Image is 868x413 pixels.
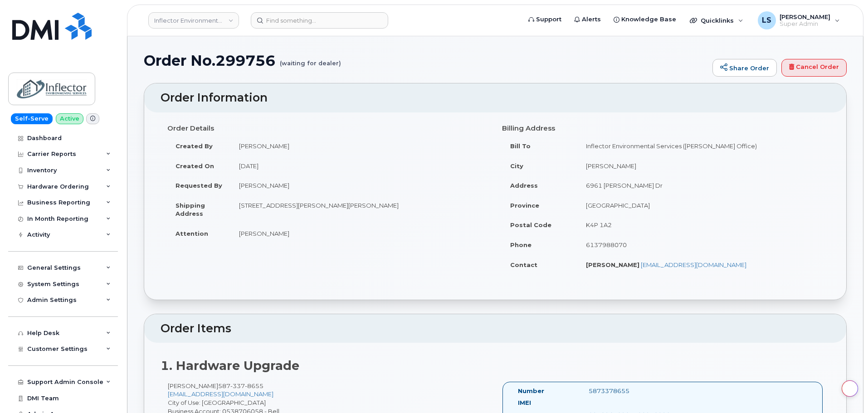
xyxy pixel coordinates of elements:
[176,182,222,189] strong: Requested By
[231,175,488,195] td: [PERSON_NAME]
[712,59,777,77] a: Share Order
[218,382,263,389] span: 587
[586,261,639,268] strong: [PERSON_NAME]
[161,358,299,373] strong: 1. Hardware Upgrade
[578,136,824,156] td: Inflector Environmental Services ([PERSON_NAME] Office)
[510,142,531,150] strong: Bill To
[231,195,488,224] td: [STREET_ADDRESS][PERSON_NAME][PERSON_NAME]
[510,261,537,268] strong: Contact
[582,387,681,395] div: 5873378655
[578,195,824,215] td: [GEOGRAPHIC_DATA]
[502,125,823,132] h4: Billing Address
[176,142,213,150] strong: Created By
[161,92,830,104] h2: Order Information
[578,156,824,176] td: [PERSON_NAME]
[510,182,538,189] strong: Address
[578,235,824,255] td: 6137988070
[641,261,746,268] a: [EMAIL_ADDRESS][DOMAIN_NAME]
[231,224,488,243] td: [PERSON_NAME]
[176,202,205,218] strong: Shipping Address
[230,382,245,389] span: 337
[510,221,551,228] strong: Postal Code
[231,136,488,156] td: [PERSON_NAME]
[245,382,263,389] span: 8655
[167,125,488,132] h4: Order Details
[144,53,708,68] h1: Order No.299756
[510,162,523,170] strong: City
[510,241,532,248] strong: Phone
[176,230,208,237] strong: Attention
[176,162,214,170] strong: Created On
[231,156,488,176] td: [DATE]
[578,175,824,195] td: 6961 [PERSON_NAME] Dr
[168,390,273,398] a: [EMAIL_ADDRESS][DOMAIN_NAME]
[781,59,847,77] a: Cancel Order
[518,387,544,395] label: Number
[510,202,539,209] strong: Province
[578,215,824,235] td: K4P 1A2
[280,53,341,67] small: (waiting for dealer)
[161,322,830,335] h2: Order Items
[518,398,531,407] label: IMEI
